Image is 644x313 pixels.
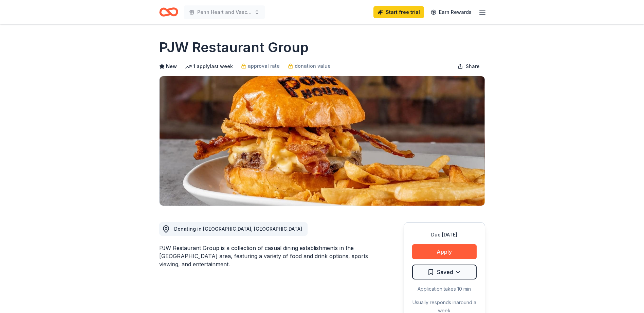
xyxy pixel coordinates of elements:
[373,6,424,18] a: Start free trial
[452,60,485,73] button: Share
[197,8,252,16] span: Penn Heart and Vascular American Heart Association Team Walk Fundraiser (Basket Auction)
[248,62,280,70] span: approval rate
[288,62,331,70] a: donation value
[159,244,371,268] div: PJW Restaurant Group is a collection of casual dining establishments in the [GEOGRAPHIC_DATA] are...
[174,226,302,232] span: Donating in [GEOGRAPHIC_DATA], [GEOGRAPHIC_DATA]
[412,231,477,239] div: Due [DATE]
[185,62,233,70] div: 1 apply last week
[437,268,453,276] span: Saved
[412,244,477,259] button: Apply
[166,62,177,70] span: New
[160,76,485,206] img: Image for PJW Restaurant Group
[159,38,309,57] h1: PJW Restaurant Group
[184,5,265,19] button: Penn Heart and Vascular American Heart Association Team Walk Fundraiser (Basket Auction)
[295,62,331,70] span: donation value
[427,6,476,18] a: Earn Rewards
[412,285,477,293] div: Application takes 10 min
[466,62,480,70] span: Share
[241,62,280,70] a: approval rate
[412,265,477,279] button: Saved
[159,4,178,20] a: Home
